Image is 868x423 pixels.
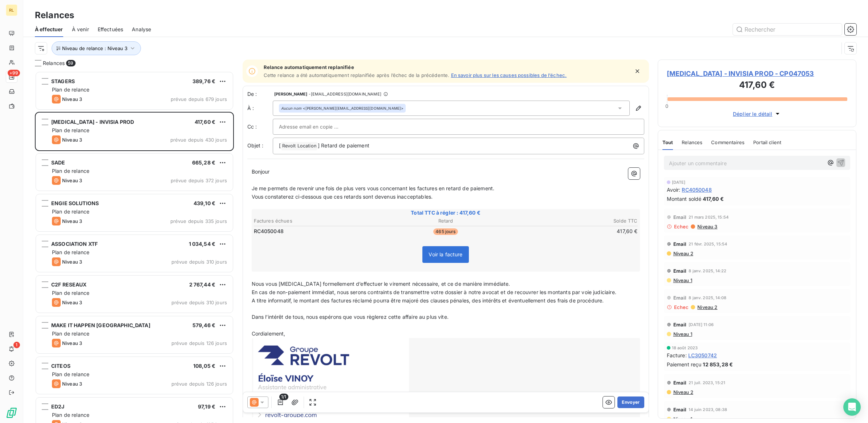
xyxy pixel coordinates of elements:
[52,208,89,215] span: Plan de relance
[673,331,692,337] span: Niveau 1
[429,251,462,257] span: Voir la facture
[247,142,264,149] span: Objet :
[665,103,668,109] span: 0
[703,361,733,368] span: 12 853,28 €
[281,106,301,111] em: Aucun nom
[62,381,82,387] span: Niveau 3
[673,416,692,422] span: Niveau 1
[673,407,687,412] span: Email
[198,403,215,410] span: 97,19 €
[171,381,227,387] span: prévue depuis 126 jours
[43,60,65,67] span: Relances
[688,351,717,359] span: LC3050742
[192,159,215,166] span: 665,28 €
[617,396,644,408] button: Envoyer
[697,304,717,310] span: Niveau 2
[309,92,381,96] span: - [EMAIL_ADDRESS][DOMAIN_NAME]
[673,268,687,274] span: Email
[673,277,692,283] span: Niveau 1
[171,300,227,305] span: prévue depuis 310 jours
[662,139,673,145] span: Tout
[51,241,98,247] span: ASSOCIATION XTF
[689,215,729,219] span: 21 mars 2025, 15:54
[252,168,270,175] span: Bonjour
[673,251,693,256] span: Niveau 2
[753,139,781,145] span: Portail client
[51,159,65,166] span: SADE
[51,78,75,84] span: STAGERS
[51,363,70,369] span: CITEOS
[279,142,281,149] span: [
[689,242,727,246] span: 21 févr. 2025, 15:54
[667,69,848,78] span: [MEDICAL_DATA] - INVISIA PROD - CP047053
[98,26,123,33] span: Effectuées
[703,195,723,203] span: 417,60 €
[52,41,141,55] button: Niveau de relance : Niveau 3
[672,346,698,350] span: 18 août 2023
[62,96,82,102] span: Niveau 3
[66,60,75,66] span: 59
[52,249,89,255] span: Plan de relance
[252,297,604,304] span: A titre informatif, le montant des factures réclamé pourra être majoré des clauses pénales, des i...
[51,322,150,328] span: MAKE IT HAPPEN [GEOGRAPHIC_DATA]
[51,200,99,206] span: ENGIE SOLUTIONS
[52,168,89,174] span: Plan de relance
[451,72,567,78] a: En savoir plus sur les causes possibles de l’échec.
[195,119,215,125] span: 417,60 €
[252,289,616,295] span: En cas de non-paiement immédiat, nous serons contraints de transmettre votre dossier à notre avoc...
[682,186,711,194] span: RC4050048
[252,185,495,191] span: Je me permets de revenir une fois de plus vers vous concernant les factures en retard de paiement.
[281,142,317,150] span: Revolt Location
[279,121,357,132] input: Adresse email en copie ...
[253,217,381,225] th: Factures échues
[252,194,433,200] span: Vous constaterez ci-dessous que ces retards sont devenus inacceptables.
[674,304,689,310] span: Echec
[697,224,717,229] span: Niveau 3
[274,92,308,96] span: [PERSON_NAME]
[194,200,215,206] span: 439,10 €
[667,186,681,194] span: Avoir :
[171,178,227,183] span: prévue depuis 372 jours
[62,218,82,224] span: Niveau 3
[35,71,234,423] div: grid
[689,407,727,412] span: 14 juin 2023, 08:38
[52,371,89,377] span: Plan de relance
[673,322,687,328] span: Email
[35,26,63,33] span: À effectuer
[382,217,510,225] th: Retard
[433,228,458,235] span: 465 jours
[52,86,89,93] span: Plan de relance
[673,241,687,247] span: Email
[667,361,702,368] span: Paiement reçu
[6,4,17,16] div: RL
[673,389,693,395] span: Niveau 2
[52,127,89,133] span: Plan de relance
[171,259,227,265] span: prévue depuis 310 jours
[264,64,567,70] span: Relance automatiquement replanifiée
[52,290,89,296] span: Plan de relance
[62,178,82,183] span: Niveau 3
[62,45,127,51] span: Niveau de relance : Niveau 3
[252,314,449,320] span: Dans l’intérêt de tous, nous espérons que vous règlerez cette affaire au plus vite.
[62,340,82,346] span: Niveau 3
[132,26,151,33] span: Analyse
[170,218,227,224] span: prévue depuis 335 jours
[62,259,82,265] span: Niveau 3
[252,281,510,287] span: Nous vous [MEDICAL_DATA] formellement d’effectuer le virement nécessaire, et ce de manière immédi...
[62,137,82,143] span: Niveau 3
[35,9,74,22] h3: Relances
[667,78,848,93] h3: 417,60 €
[672,180,686,184] span: [DATE]
[279,394,288,400] span: 1/1
[72,26,89,33] span: À venir
[667,351,687,359] span: Facture :
[170,137,227,143] span: prévue depuis 430 jours
[673,380,687,386] span: Email
[189,281,216,288] span: 2 767,44 €
[8,70,20,76] span: +99
[52,330,89,337] span: Plan de relance
[252,330,285,337] span: Cordialement,
[733,24,842,35] input: Rechercher
[682,139,702,145] span: Relances
[667,195,702,203] span: Montant soldé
